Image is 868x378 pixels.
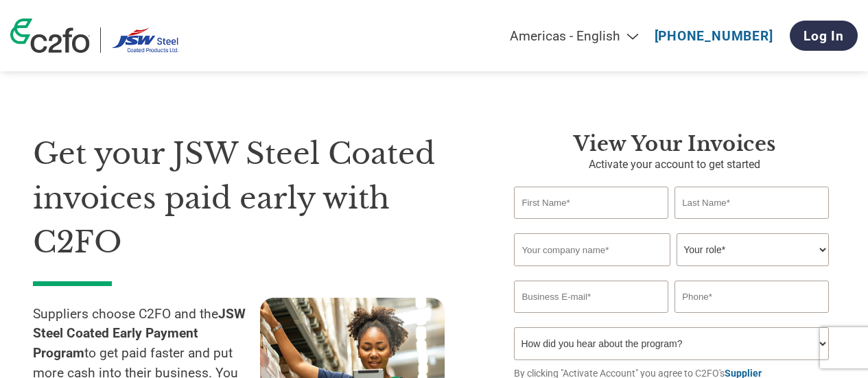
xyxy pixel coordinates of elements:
[514,233,670,266] input: Your company name*
[675,220,828,228] div: Invalid last name or last name is too long
[10,19,90,53] img: c2fo logo
[514,281,668,313] input: Invalid Email format
[790,21,858,51] a: Log In
[514,156,835,173] p: Activate your account to get started
[111,27,178,53] img: JSW Steel Coated
[514,314,668,322] div: Inavlid Email Address
[675,314,828,322] div: Inavlid Phone Number
[514,187,668,219] input: First Name*
[514,132,835,156] h3: View Your Invoices
[514,220,668,228] div: Invalid first name or first name is too long
[514,268,828,275] div: Invalid company name or company name is too long
[33,306,246,362] strong: JSW Steel Coated Early Payment Program
[677,233,828,266] select: Title/Role
[675,187,828,219] input: Last Name*
[675,281,828,313] input: Phone*
[33,132,473,265] h1: Get your JSW Steel Coated invoices paid early with C2FO
[655,28,773,44] a: [PHONE_NUMBER]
